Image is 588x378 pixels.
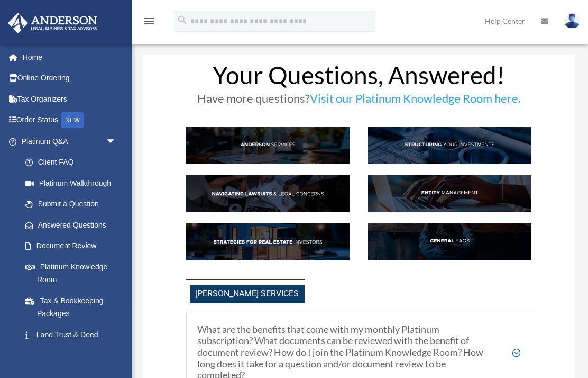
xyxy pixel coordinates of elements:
[7,88,132,110] a: Tax Organizers
[186,175,350,212] img: NavLaw_hdr
[143,19,155,28] a: menu
[186,63,532,93] h1: Your Questions, Answered!
[186,127,350,164] img: AndServ_hdr
[7,131,132,152] a: Platinum Q&Aarrow_drop_down
[15,194,132,215] a: Submit a Question
[177,14,188,26] i: search
[7,68,132,89] a: Online Ordering
[186,223,350,260] img: StratsRE_hdr
[15,173,132,194] a: Platinum Walkthrough
[190,285,305,303] span: [PERSON_NAME] Services
[15,214,132,236] a: Answered Questions
[368,175,531,212] img: EntManag_hdr
[368,127,531,164] img: StructInv_hdr
[15,324,132,358] a: Land Trust & Deed Forum
[7,47,132,68] a: Home
[61,112,84,128] div: NEW
[186,93,532,110] h3: Have more questions?
[15,152,127,173] a: Client FAQ
[5,13,100,33] img: Anderson Advisors Platinum Portal
[15,290,132,324] a: Tax & Bookkeeping Packages
[7,110,132,131] a: Order StatusNEW
[564,13,580,29] img: User Pic
[310,91,521,111] a: Visit our Platinum Knowledge Room here.
[15,236,132,257] a: Document Review
[106,131,127,152] span: arrow_drop_down
[15,256,132,290] a: Platinum Knowledge Room
[143,15,155,28] i: menu
[368,223,531,260] img: GenFAQ_hdr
